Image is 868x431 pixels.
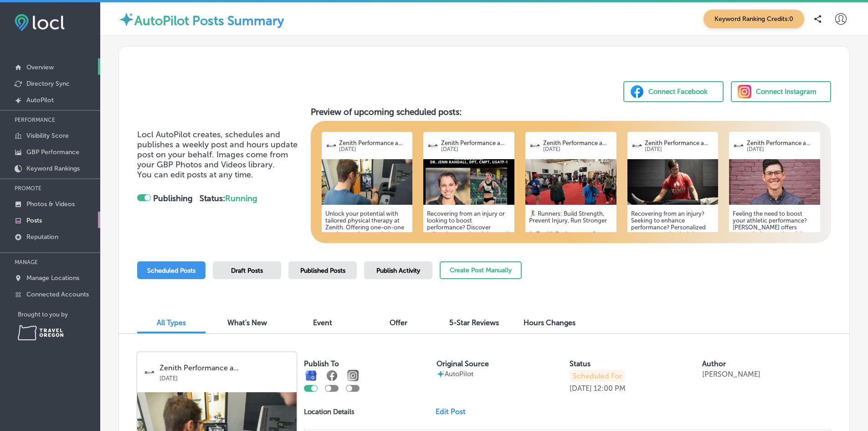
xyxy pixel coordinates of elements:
img: autopilot-icon [437,370,445,378]
button: Create Post Manually [440,261,522,279]
h5: 🏃‍♀️ Runners: Build Strength, Prevent Injury, Run Stronger At Zenith Performance & Wellness, our ... [529,210,613,313]
p: Manage Locations [26,274,79,282]
p: Overview [26,63,54,71]
img: autopilot-icon [118,11,134,27]
img: fda3e92497d09a02dc62c9cd864e3231.png [15,14,65,31]
p: Zenith Performance a... [747,140,817,146]
p: Visibility Score [26,132,69,140]
span: 5-Star Reviews [449,318,499,327]
span: Offer [390,318,407,327]
img: 1757440455f0749d68-761e-43ae-8683-d2495f6b83ac_2024-10-15.jpg [729,159,820,205]
p: [DATE] [747,146,817,152]
img: logo [529,140,540,151]
h5: Unlock your potential with tailored physical therapy at Zenith. Offering one-on-one sessions and ... [325,210,409,313]
p: Location Details [304,408,354,416]
p: Brought to you by [18,311,100,318]
label: Publish To [304,359,339,368]
span: All Types [157,318,186,327]
img: logo [144,367,155,378]
span: Publish Activity [376,267,420,275]
button: Connect Facebook [623,81,724,102]
p: AutoPilot [445,370,473,378]
img: logo [325,140,337,151]
span: Keyword Ranking Credits: 0 [704,10,804,28]
p: Directory Sync [26,80,70,88]
label: Status [570,359,591,368]
p: [DATE] [645,146,714,152]
h5: Recovering from an injury or looking to boost performance? Discover tailored strength training an... [427,210,511,313]
button: Connect Instagram [731,81,831,102]
p: Zenith Performance a... [441,140,511,146]
img: Travel Oregon [18,325,63,340]
a: Edit Post [436,407,473,416]
h5: Feeling the need to boost your athletic performance? [PERSON_NAME] offers expert-led strength tra... [733,210,817,313]
img: logo [631,140,642,151]
img: logo [427,140,438,151]
img: 17574404747e899c1a-bf48-4674-8f83-cc0d18e4a9e7_Jenn_Randall_announcement_square.jpg [423,159,514,205]
img: 17574404504c39ead2-d3ae-45a5-8e25-e72b40a5e03f_2025-02-20.jpg [322,159,413,205]
span: Published Posts [300,267,345,275]
span: Locl AutoPilot creates, schedules and publishes a weekly post and hours update post on your behal... [137,130,298,170]
p: [DATE] [339,146,409,152]
h3: Preview of upcoming scheduled posts: [311,107,831,117]
label: Original Source [437,359,489,368]
p: [DATE] [570,384,592,393]
p: Keyword Rankings [26,165,80,172]
span: What's New [227,318,267,327]
strong: Status: [200,193,257,203]
p: 12:00 PM [594,384,626,393]
img: logo [733,140,744,151]
label: AutoPilot Posts Summary [134,13,284,28]
p: Photos & Videos [26,200,75,208]
img: 17574404692dd410de-427d-45be-a329-68db5c8ffa63_2024-01-22.jpg [525,159,616,205]
strong: Publishing [153,193,193,203]
p: GBP Performance [26,148,79,156]
div: Connect Instagram [756,85,817,99]
p: Zenith Performance a... [645,140,714,146]
span: Draft Posts [231,267,263,275]
p: AutoPilot [26,96,54,104]
span: Event [313,318,332,327]
p: [PERSON_NAME] [702,370,760,379]
p: Connected Accounts [26,291,89,298]
p: Reputation [26,233,58,241]
p: Posts [26,217,42,224]
label: Author [702,359,726,368]
span: Running [225,193,257,203]
div: Connect Facebook [648,85,708,99]
p: Zenith Performance a... [339,140,409,146]
h5: Recovering from an injury? Seeking to enhance performance? Personalized one-on-one physical thera... [631,210,715,313]
span: Hours Changes [524,318,575,327]
p: [DATE] [441,146,511,152]
span: You can edit posts at any time. [137,170,253,180]
span: Scheduled Posts [147,267,195,275]
p: Zenith Performance a... [159,364,290,372]
p: Scheduled For [570,370,625,382]
p: Zenith Performance a... [543,140,613,146]
img: d022298b-8299-4f74-99c9-0d290b2d83cbZenith-Physical-therapy-eugene-oregon-sports-pt.jpg [627,159,719,205]
p: [DATE] [543,146,613,152]
p: [DATE] [159,372,290,382]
